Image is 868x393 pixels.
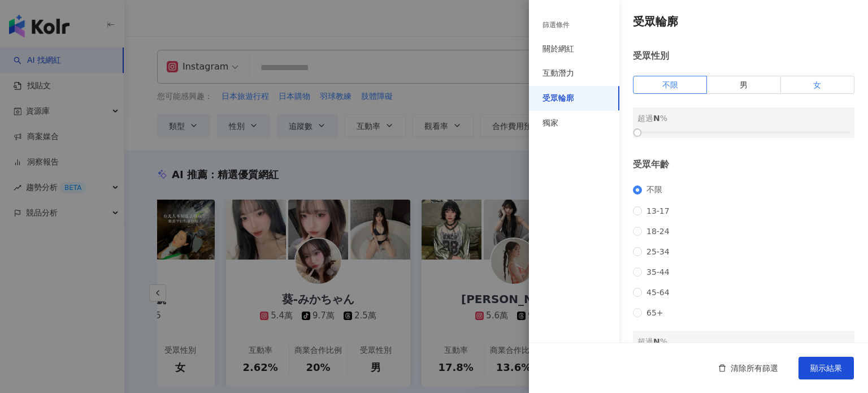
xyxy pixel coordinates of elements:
span: N [653,114,660,123]
span: 65+ [642,308,668,317]
div: 受眾輪廓 [542,93,574,104]
div: 受眾性別 [633,50,854,62]
span: 25-34 [642,247,674,256]
div: 超過 % [637,112,850,124]
button: 顯示結果 [798,357,854,379]
span: delete [718,364,726,372]
div: 互動潛力 [542,68,574,79]
div: 受眾年齡 [633,158,854,171]
div: 篩選條件 [542,20,570,30]
span: 不限 [642,185,667,195]
span: N [653,337,660,346]
div: 超過 % [637,335,850,348]
span: 男 [740,80,748,89]
div: 關於網紅 [542,44,574,55]
span: 35-44 [642,267,674,277]
span: 顯示結果 [810,364,842,373]
button: 清除所有篩選 [707,357,789,379]
span: 清除所有篩選 [731,364,778,373]
div: 獨家 [542,118,558,129]
span: 13-17 [642,206,674,215]
h4: 受眾輪廓 [633,14,854,29]
span: 女 [813,80,821,89]
span: 45-64 [642,288,674,297]
span: 不限 [662,80,678,89]
span: 18-24 [642,227,674,236]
